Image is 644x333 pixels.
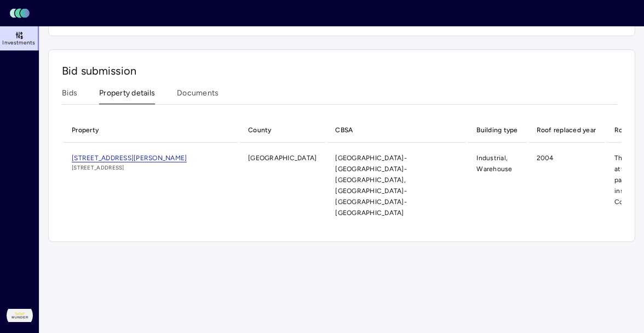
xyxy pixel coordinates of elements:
th: Building type [468,118,526,143]
th: CBSA [326,118,467,143]
td: 2004 [528,144,605,227]
img: Wunder [7,302,33,329]
th: Roof replaced year [528,118,605,143]
button: Bids [62,87,77,104]
td: [GEOGRAPHIC_DATA] [239,144,325,227]
td: Industrial, Warehouse [468,144,526,227]
button: Property details [99,87,155,104]
a: [STREET_ADDRESS][PERSON_NAME] [72,153,229,163]
span: Investments [2,39,35,46]
span: [STREET_ADDRESS][PERSON_NAME] [72,154,187,162]
span: Bid submission [62,64,136,77]
span: [STREET_ADDRESS] [72,163,229,172]
button: Documents [177,87,219,104]
th: County [239,118,325,143]
th: Property [63,118,238,143]
td: [GEOGRAPHIC_DATA]-[GEOGRAPHIC_DATA]-[GEOGRAPHIC_DATA], [GEOGRAPHIC_DATA]-[GEOGRAPHIC_DATA]-[GEOGR... [326,144,467,227]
